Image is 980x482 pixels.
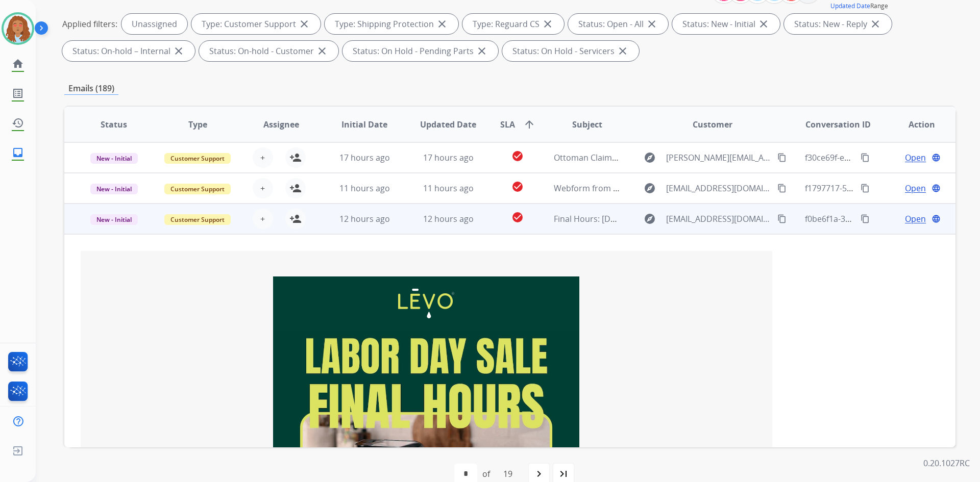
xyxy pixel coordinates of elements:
mat-icon: close [476,45,488,57]
mat-icon: language [932,214,941,223]
mat-icon: language [932,184,941,193]
span: Open [905,151,926,164]
mat-icon: close [298,18,310,30]
span: Open [905,213,926,225]
span: Open [905,182,926,194]
span: f30ce69f-e38d-4616-9f8c-c4cd56f4d03c [805,152,953,163]
span: + [260,213,265,225]
span: Assignee [263,118,299,131]
mat-icon: language [932,153,941,162]
span: Final Hours: [DATE] Savings End Tonight ⌛ [554,213,719,224]
span: Webform from [EMAIL_ADDRESS][DOMAIN_NAME] on [DATE] [554,183,785,194]
mat-icon: explore [644,151,656,164]
span: Conversation ID [805,118,871,131]
span: New - Initial [90,153,138,164]
p: 0.20.1027RC [923,457,970,469]
div: Status: On Hold - Servicers [502,41,639,61]
mat-icon: content_copy [777,153,787,162]
span: Updated Date [420,118,476,131]
div: Unassigned [121,14,187,34]
span: + [260,151,265,164]
span: Customer Support [164,153,231,164]
mat-icon: person_add [289,151,302,164]
mat-icon: close [316,45,328,57]
mat-icon: content_copy [777,184,787,193]
div: Status: On Hold - Pending Parts [342,41,498,61]
span: 11 hours ago [423,183,474,194]
mat-icon: close [173,45,185,57]
div: Status: Open - All [568,14,668,34]
mat-icon: close [542,18,554,30]
mat-icon: check_circle [511,181,524,193]
mat-icon: explore [644,213,656,225]
mat-icon: history [12,117,24,129]
div: Type: Reguard CS [462,14,564,34]
mat-icon: explore [644,182,656,194]
button: Updated Date [830,2,870,10]
mat-icon: close [757,18,770,30]
span: New - Initial [90,184,138,194]
span: Type [188,118,207,131]
span: Initial Date [341,118,387,131]
mat-icon: close [617,45,629,57]
mat-icon: close [436,18,448,30]
span: [EMAIL_ADDRESS][DOMAIN_NAME] [666,213,771,225]
span: 12 hours ago [339,213,390,224]
span: Customer Support [164,184,231,194]
span: + [260,182,265,194]
button: + [253,209,273,229]
span: [PERSON_NAME][EMAIL_ADDRESS][DOMAIN_NAME] [666,151,771,164]
span: [EMAIL_ADDRESS][DOMAIN_NAME] [666,182,771,194]
span: 17 hours ago [339,152,390,163]
mat-icon: content_copy [861,153,870,162]
div: Status: New - Initial [672,14,780,34]
mat-icon: home [12,58,24,70]
span: New - Initial [90,214,138,225]
span: 17 hours ago [423,152,474,163]
div: of [482,468,490,480]
span: f1797717-5a51-4b55-bf92-2d4142fd3356 [805,183,958,194]
span: Customer Support [164,214,231,225]
mat-icon: person_add [289,213,302,225]
span: Status [101,118,127,131]
span: Subject [572,118,602,131]
mat-icon: arrow_upward [523,118,535,131]
span: 11 hours ago [339,183,390,194]
div: Type: Customer Support [191,14,321,34]
mat-icon: last_page [557,468,570,480]
th: Action [872,107,955,142]
mat-icon: inbox [12,146,24,159]
mat-icon: content_copy [777,214,787,223]
mat-icon: content_copy [861,184,870,193]
span: Customer [693,118,732,131]
img: avatar [4,14,32,43]
div: Status: On-hold – Internal [62,41,195,61]
mat-icon: content_copy [861,214,870,223]
p: Emails (189) [64,82,118,95]
mat-icon: close [646,18,658,30]
span: Range [830,2,888,10]
span: 12 hours ago [423,213,474,224]
span: SLA [500,118,515,131]
mat-icon: check_circle [511,150,524,162]
span: f0be6f1a-3a9a-4cce-b1d5-d57454c120ed [805,213,959,224]
mat-icon: check_circle [511,211,524,223]
button: + [253,178,273,198]
mat-icon: navigate_next [533,468,545,480]
mat-icon: list_alt [12,87,24,99]
div: Status: On-hold - Customer [199,41,338,61]
div: Status: New - Reply [784,14,892,34]
img: LĒVO Logo Header [273,276,579,330]
span: Ottoman Claim Photos [554,152,642,163]
p: Applied filters: [62,18,117,30]
mat-icon: close [869,18,881,30]
mat-icon: person_add [289,182,302,194]
div: Type: Shipping Protection [325,14,458,34]
button: + [253,147,273,168]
